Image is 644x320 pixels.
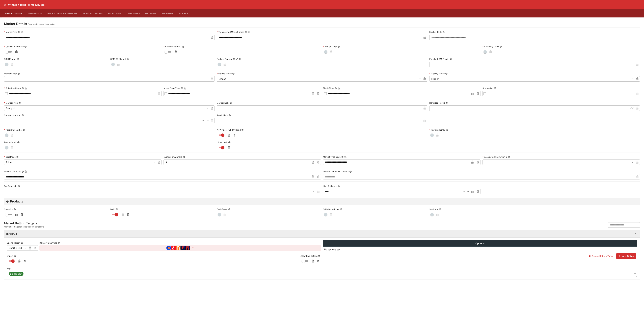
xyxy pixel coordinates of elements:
button: Exclude Popular SGM? [239,58,241,60]
img: brand [166,246,171,250]
button: Selections [105,9,124,17]
button: Allow Live Betting [318,255,320,257]
h4: Market Details [4,22,27,26]
button: Market IDCopy To Clipboard [439,31,442,33]
p: Currently Live? [482,45,499,48]
button: Candidate Primary [24,45,27,48]
p: Internal / Private Comment [323,170,349,173]
p: Number of Winners [164,155,182,158]
button: Popular SGM Priority [450,58,452,60]
p: Sports Region [7,241,20,244]
p: Market Index [217,101,229,104]
p: Cash Out [4,208,13,211]
button: Suspend At [494,87,496,89]
span: Market settings for specific betting targets [4,225,44,228]
button: Metadata [143,9,159,17]
h6: Winner / Total Points Double [8,3,44,7]
button: Market Index [230,102,232,104]
p: Display Status [429,72,445,75]
p: Popular SGM Priority [429,58,449,60]
p: Odds Boost Extra [323,208,339,211]
p: Market Type [4,101,18,104]
button: Market TitleCopy To Clipboard [18,31,20,33]
button: Copy To Clipboard [248,31,250,33]
button: Sports Region [21,242,23,244]
button: New Option [616,253,636,259]
p: Associated Promotion ID [482,155,507,158]
button: Currently Live? [499,45,502,48]
p: Odds Boost [217,208,227,211]
button: SGM Market [17,58,19,60]
button: Finish TimeCopy To Clipboard [335,87,337,89]
p: Market Order [4,72,17,75]
button: Multi [116,208,118,211]
div: Price [4,159,156,165]
p: Primary Market? [164,45,181,48]
h5: Products [10,199,23,203]
p: Live Bet Delay [323,185,337,188]
p: Import [7,255,13,257]
button: Copy To Clipboard [344,156,347,158]
button: Display Status [445,73,448,75]
p: SGM OR Market [110,58,126,60]
p: Public Comments [4,170,21,173]
p: Current Handicap [4,114,21,117]
button: Import [14,255,16,257]
p: SGM Market [4,58,16,60]
button: Odds Boost [228,208,230,211]
button: Associated Promotion ID [508,156,511,158]
button: Copy To Clipboard [338,87,340,89]
button: Market Type [18,102,21,104]
h6: cerberus [6,232,17,236]
button: Transformed Market NameCopy To Clipboard [245,31,247,33]
td: No options set [323,247,637,252]
button: Market Order [18,73,20,75]
button: All Winners Full-Dividend [241,129,244,131]
div: Closed [217,76,422,82]
p: Tags [7,267,11,270]
button: Internal / Private Comment [349,170,352,173]
p: Actual Start Time [164,87,180,90]
p: Featured Line? [429,128,445,131]
button: Market Type CodeCopy To Clipboard [341,156,344,158]
button: Public CommentsCopy To Clipboard [21,170,24,173]
button: Resulted? [228,141,231,144]
img: brand [185,246,190,250]
button: Scheduled StartCopy To Clipboard [22,87,24,89]
button: Copy To Clipboard [184,87,186,89]
button: Copy To Clipboard [24,170,27,173]
img: brand [176,246,180,250]
p: Market Title [4,31,17,33]
p: Exclude Popular SGM? [217,58,238,60]
button: Actual Start TimeCopy To Clipboard [181,87,183,89]
button: Automation [25,9,45,17]
button: Timestamps [124,9,143,17]
p: Result Limit [217,114,228,117]
p: Candidate Primary [4,45,24,48]
div: Hidden [429,76,635,82]
button: Subject [176,9,191,17]
button: Positional Market [23,129,25,131]
th: Options [323,240,637,247]
button: Featured Line? [446,129,448,131]
p: Betting Status [217,72,232,75]
p: Resulted? [217,141,228,144]
button: Sort Mode [16,156,19,158]
button: Live Bet Delay [337,185,340,187]
p: Six-Pack [429,208,438,211]
button: Six-Pack [439,208,441,211]
img: brand [180,246,185,250]
button: Price Types & Promotions [45,9,80,17]
button: Copy To Clipboard [442,31,445,33]
button: Current Handicap [22,114,24,117]
p: Multi [110,208,115,211]
button: Delete Betting Target [586,253,616,259]
p: Fee Schedule [4,185,17,188]
button: Number of Winners [183,156,185,158]
button: SGM OR Market [126,58,129,60]
p: Transformed Market Name [217,31,244,33]
p: Allow Live Betting [301,255,317,257]
button: Copy To Clipboard [21,31,23,33]
p: All Winners Full-Dividend [217,128,241,131]
p: Market Type Code [323,155,341,158]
